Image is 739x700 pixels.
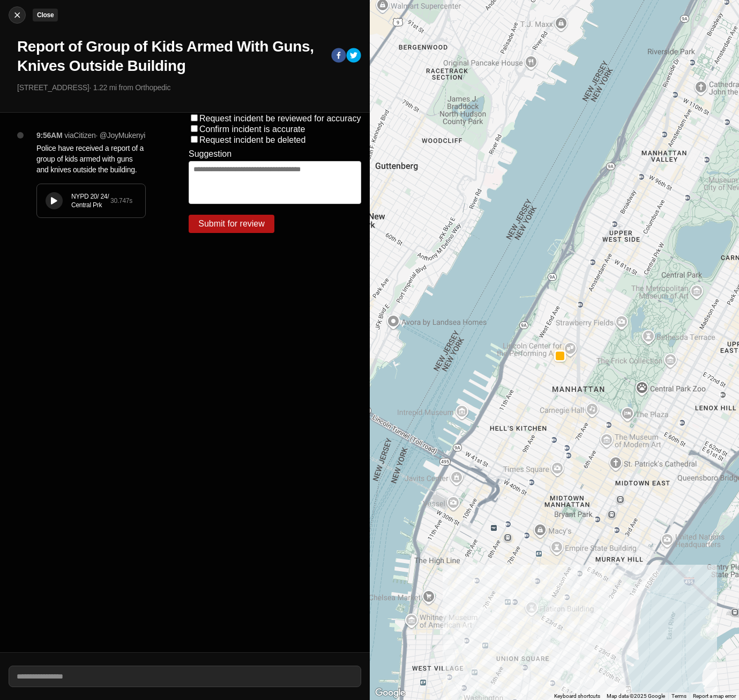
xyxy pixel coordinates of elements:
button: facebook [331,48,346,65]
p: [STREET_ADDRESS] · 1.22 mi from Orthopedic [17,82,361,93]
label: Request incident be deleted [199,135,305,144]
a: Report a map error [693,693,736,699]
label: Request incident be reviewed for accuracy [199,114,361,123]
label: Suggestion [189,149,232,159]
p: Police have received a report of a group of kids armed with guns and knives outside the building. [36,143,146,175]
button: Keyboard shortcuts [554,692,600,700]
button: cancelClose [9,6,26,24]
div: 30.747 s [110,196,132,205]
a: Open this area in Google Maps (opens a new window) [372,686,408,700]
a: Terms (opens in new tab) [671,693,686,699]
img: cancel [12,10,23,20]
button: Submit for review [189,215,274,233]
button: twitter [346,48,361,65]
small: Close [37,11,54,19]
img: Google [372,686,408,700]
h1: Report of Group of Kids Armed With Guns, Knives Outside Building [17,37,323,76]
label: Confirm incident is accurate [199,125,305,134]
p: via Citizen · @ JoyMukenyi [64,130,145,141]
span: Map data ©2025 Google [607,693,665,699]
p: 9:56AM [36,130,62,141]
div: NYPD 20/ 24/ Central Prk [71,192,110,209]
